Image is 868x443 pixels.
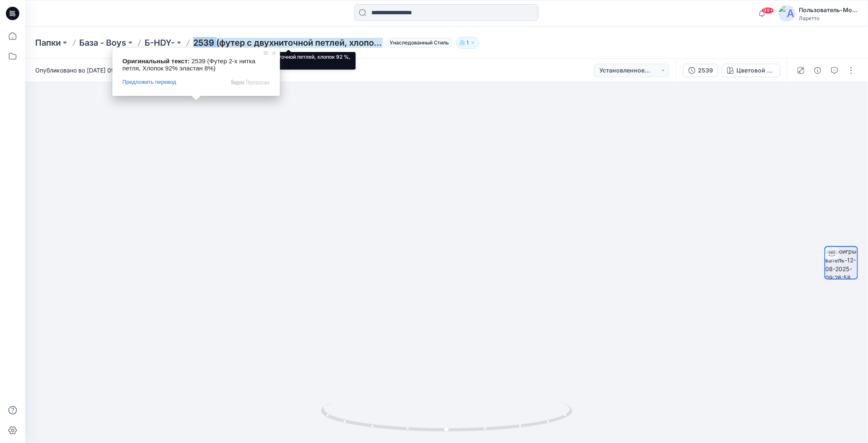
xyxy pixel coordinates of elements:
[145,37,175,49] a: Б-HDY-
[799,15,819,21] ya-tr-span: Ларетто
[683,64,718,77] button: 2539
[122,57,257,72] span: 2539 (Футер 2-х нитка петля, Хлопок 92% эластан 8%)
[193,38,461,48] ya-tr-span: 2539 (футер с двухниточной петлей, хлопок 92 %, эластан 8 %)
[762,7,774,14] span: 99+
[698,66,713,75] div: 2539
[35,37,61,49] a: Папки
[736,67,784,74] ya-tr-span: Цветовой путь 1
[122,78,176,86] span: Предложить перевод
[466,38,469,47] p: 1
[383,37,453,49] button: Унаследованный Стиль
[122,57,190,65] span: Оригинальный текст:
[79,37,126,49] a: База - Boys
[779,5,795,22] img: аватар
[390,39,449,47] ya-tr-span: Унаследованный Стиль
[456,37,479,49] button: 1
[722,64,780,77] button: Цветовой путь 1
[145,38,175,48] ya-tr-span: Б-HDY-
[811,64,824,77] button: Подробные сведения
[35,38,61,48] ya-tr-span: Папки
[79,38,126,48] ya-tr-span: База - Boys
[35,67,124,74] ya-tr-span: Опубликовано во [DATE] 09:26
[825,247,857,279] img: проигрыватель-12-08-2025-09:26:58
